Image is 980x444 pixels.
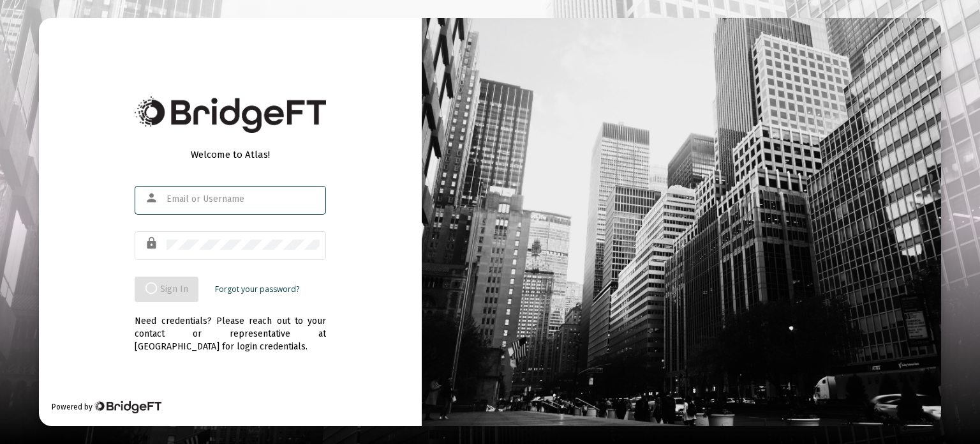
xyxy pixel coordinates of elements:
[167,194,320,204] input: Email or Username
[94,401,161,413] img: Bridge Financial Technology Logo
[135,302,326,353] div: Need credentials? Please reach out to your contact or representative at [GEOGRAPHIC_DATA] for log...
[135,277,198,302] button: Sign In
[145,284,188,295] span: Sign In
[135,148,326,161] div: Welcome to Atlas!
[52,401,161,413] div: Powered by
[135,96,326,133] img: Bridge Financial Technology Logo
[145,236,160,251] mat-icon: lock
[215,283,299,296] a: Forgot your password?
[145,190,160,206] mat-icon: person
